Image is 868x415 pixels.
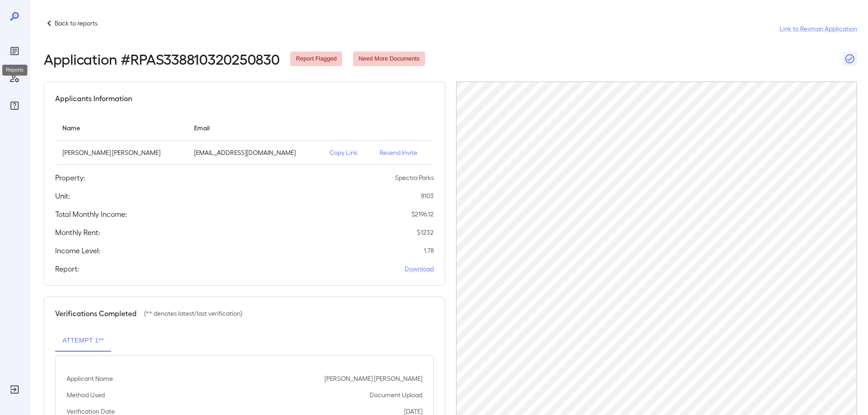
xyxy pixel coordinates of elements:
h5: Applicants Information [55,93,132,104]
div: Log Out [7,382,22,397]
button: Close Report [842,51,857,66]
h5: Property: [55,172,85,183]
p: 8103 [421,191,434,200]
p: $ 2196.12 [411,210,434,219]
p: (** denotes latest/last verification) [144,309,242,318]
th: Email [187,115,323,141]
p: 1.78 [424,246,434,255]
div: Manage Users [7,71,22,86]
a: Link to Resman Application [780,24,857,33]
p: $ 1232 [417,228,434,237]
p: Applicant Name [67,374,113,383]
p: Back to reports [55,19,98,28]
h2: Application # RPAS338810320250830 [44,51,279,67]
table: simple table [55,115,434,165]
h5: Report: [55,263,79,274]
p: Method Used [67,390,105,400]
p: [PERSON_NAME] [PERSON_NAME] [62,148,180,157]
h5: Total Monthly Income: [55,209,127,220]
button: Attempt 1** [55,330,111,352]
p: [PERSON_NAME] [PERSON_NAME] [324,374,422,383]
div: Reports [2,65,27,76]
a: Download [405,264,434,273]
h5: Verifications Completed [55,308,137,319]
p: Resend Invite [380,148,426,157]
span: Report Flagged [290,55,342,63]
p: Document Upload [370,390,422,400]
th: Name [55,115,187,141]
p: Copy Link [329,148,365,157]
h5: Unit: [55,190,70,201]
p: Spectra Parks [395,173,434,182]
h5: Income Level: [55,245,100,256]
p: [EMAIL_ADDRESS][DOMAIN_NAME] [194,148,315,157]
span: Need More Documents [353,55,425,63]
div: Reports [7,44,22,58]
div: FAQ [7,98,22,113]
h5: Monthly Rent: [55,227,100,238]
